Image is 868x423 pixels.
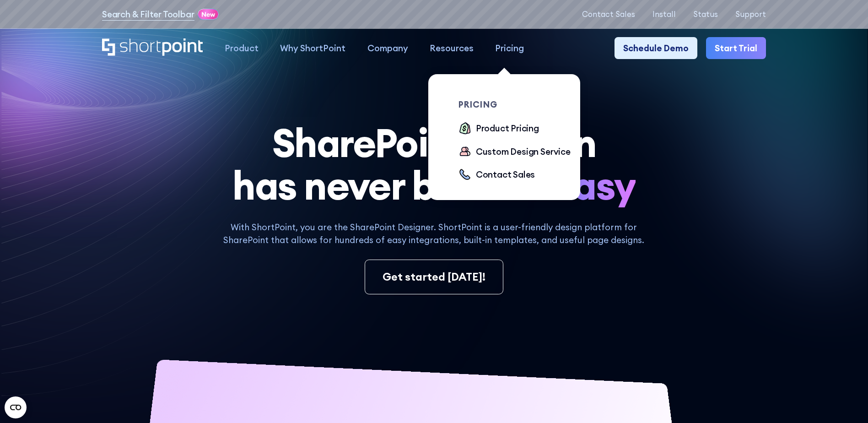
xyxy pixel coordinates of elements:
a: Get started [DATE]! [365,260,503,294]
a: Contact Sales [458,168,535,182]
div: Pricing [495,42,524,54]
iframe: Chat Widget [703,317,868,423]
button: Open CMP widget [5,396,27,418]
div: Product [225,42,259,54]
a: Support [735,10,766,18]
p: With ShortPoint, you are the SharePoint Designer. ShortPoint is a user-friendly design platform f... [214,221,653,247]
a: Custom Design Service [458,145,571,159]
a: Pricing [485,37,535,59]
div: Custom Design Service [476,145,571,158]
a: Product Pricing [458,122,539,136]
div: Get started [DATE]! [383,269,485,285]
div: Why ShortPoint [280,42,345,54]
a: Home [102,38,203,57]
div: pricing [458,100,580,109]
a: Why ShortPoint [270,37,356,59]
div: Product Pricing [476,122,539,135]
span: so easy [502,164,636,207]
a: Company [356,37,419,59]
a: Status [693,10,718,18]
a: Install [652,10,676,18]
div: Company [367,42,408,54]
div: Contact Sales [476,168,535,181]
a: Search & Filter Toolbar [102,8,194,21]
a: Start Trial [706,37,766,59]
div: Resources [430,42,474,54]
a: Contact Sales [582,10,635,18]
a: Product [214,37,269,59]
h1: SharePoint Design has never been [102,122,766,208]
a: Schedule Demo [615,37,697,59]
a: Resources [419,37,484,59]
